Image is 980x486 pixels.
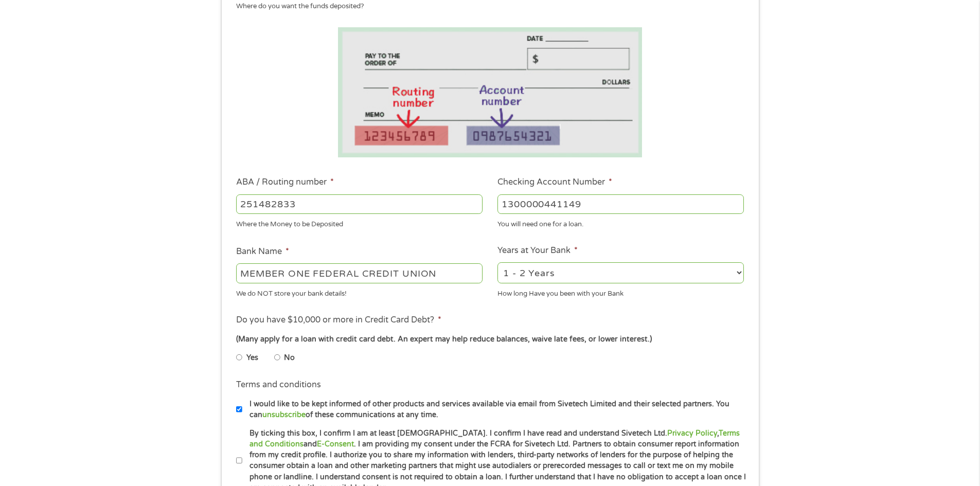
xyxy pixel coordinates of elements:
label: Terms and conditions [236,380,321,390]
div: We do NOT store your bank details! [236,285,483,299]
label: No [284,352,295,364]
label: I would like to be kept informed of other products and services available via email from Sivetech... [242,399,747,421]
div: Where do you want the funds deposited? [236,2,736,12]
input: 263177916 [236,194,483,214]
a: Terms and Conditions [250,429,740,448]
div: How long Have you been with your Bank [497,285,744,299]
input: 345634636 [497,194,744,214]
a: unsubscribe [262,410,306,419]
div: You will need one for a loan. [497,216,744,230]
div: (Many apply for a loan with credit card debt. An expert may help reduce balances, waive late fees... [236,334,743,345]
div: Where the Money to be Deposited [236,216,483,230]
label: Yes [246,352,258,364]
label: Years at Your Bank [497,245,578,256]
img: Routing number location [338,27,643,157]
a: E-Consent [317,440,354,448]
label: Bank Name [236,246,289,257]
label: ABA / Routing number [236,177,334,188]
label: Do you have $10,000 or more in Credit Card Debt? [236,315,441,326]
label: Checking Account Number [497,177,612,188]
a: Privacy Policy [667,429,717,438]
